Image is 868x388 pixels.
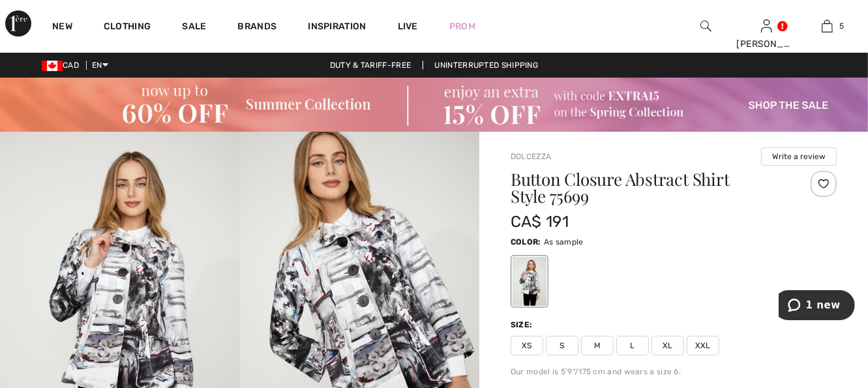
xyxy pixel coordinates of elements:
[737,37,796,51] div: [PERSON_NAME]
[651,336,684,355] span: XL
[616,336,649,355] span: L
[511,213,569,231] span: CA$ 191
[700,18,711,34] img: search the website
[104,21,151,35] a: Clothing
[546,336,578,355] span: S
[511,237,541,246] span: Color:
[581,336,614,355] span: M
[449,20,475,33] a: Prom
[779,290,855,323] iframe: Opens a widget where you can chat to one of our agents
[544,237,584,246] span: As sample
[42,61,84,70] span: CAD
[5,10,31,37] img: 1ère Avenue
[511,171,783,205] h1: Button Closure Abstract Shirt Style 75699
[761,147,837,166] button: Write a review
[761,20,772,32] a: Sign In
[839,20,844,32] span: 5
[511,366,837,378] div: Our model is 5'9"/175 cm and wears a size 6.
[761,18,772,34] img: My Info
[798,18,857,34] a: 5
[511,319,535,331] div: Size:
[822,18,833,34] img: My Bag
[513,257,546,306] div: As sample
[238,21,277,35] a: Brands
[398,20,418,33] a: Live
[182,21,206,35] a: Sale
[42,61,63,71] img: Canadian Dollar
[52,21,72,35] a: New
[687,336,719,355] span: XXL
[511,336,543,355] span: XS
[308,21,366,35] span: Inspiration
[511,152,551,161] a: Dolcezza
[92,61,108,70] span: EN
